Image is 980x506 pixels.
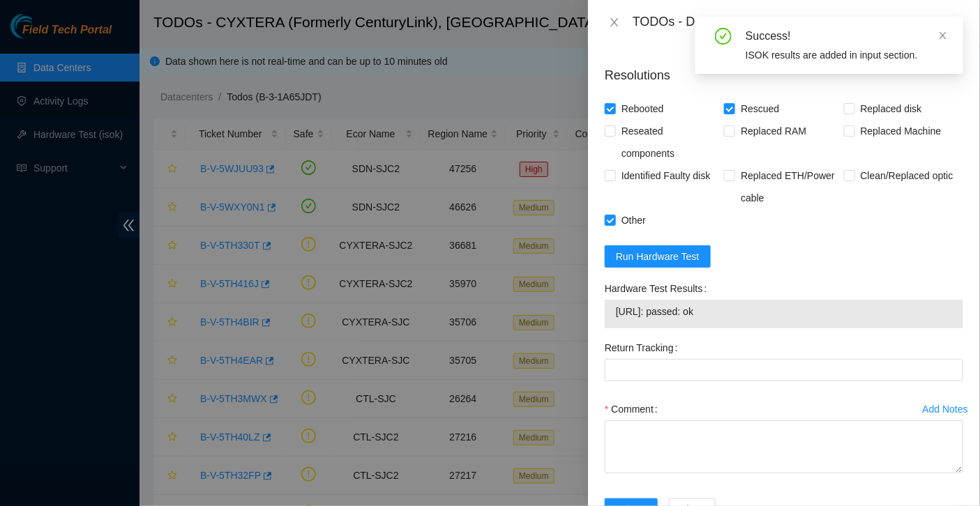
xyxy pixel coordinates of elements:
span: Identified Faulty disk [616,164,716,187]
span: Replaced disk [855,98,928,120]
label: Comment [605,398,663,420]
input: Return Tracking [605,359,963,381]
span: close [609,17,620,28]
div: Add Notes [923,404,968,414]
span: Reseated components [616,120,724,164]
span: Clean/Replaced optic [855,164,959,187]
span: Replaced RAM [735,120,812,142]
div: TODOs - Description - B-V-5WXY0N1 [633,11,963,33]
span: Replaced ETH/Power cable [735,164,843,209]
div: Success! [746,28,947,45]
textarea: Comment [605,420,963,473]
button: Close [605,16,624,29]
span: Other [616,209,651,231]
button: Run Hardware Test [605,245,711,268]
span: close [938,31,948,40]
p: Resolutions [605,55,963,85]
span: [URL]: passed: ok [616,304,952,319]
span: check-circle [715,28,732,45]
span: Replaced Machine [855,120,947,142]
label: Hardware Test Results [605,277,712,300]
button: Add Notes [922,398,969,420]
span: Rescued [735,98,785,120]
label: Return Tracking [605,337,684,359]
span: Run Hardware Test [616,249,700,264]
div: ISOK results are added in input section. [746,47,947,63]
span: Rebooted [616,98,670,120]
